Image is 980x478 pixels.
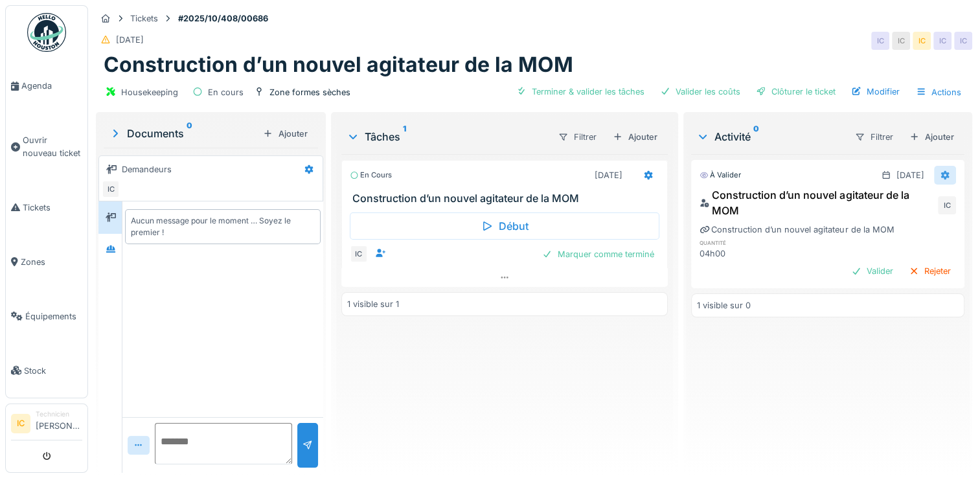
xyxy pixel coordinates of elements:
div: IC [102,180,120,198]
div: 1 visible sur 1 [347,298,399,310]
div: Construction d’un nouvel agitateur de la MOM [700,223,894,236]
div: Filtrer [849,128,899,146]
a: Stock [6,343,87,398]
h3: Construction d’un nouvel agitateur de la MOM [352,192,662,205]
div: IC [938,196,956,214]
span: Tickets [23,201,82,214]
div: À valider [700,170,741,181]
sup: 0 [753,129,759,144]
div: Ajouter [608,128,663,146]
span: Équipements [25,310,82,323]
a: Zones [6,234,87,289]
a: Ouvrir nouveau ticket [6,113,87,180]
div: Activité [696,129,844,144]
div: Modifier [846,83,905,100]
div: Actions [910,83,967,102]
li: IC [11,414,30,433]
div: IC [913,32,931,50]
div: Documents [109,126,258,141]
a: Équipements [6,289,87,343]
div: Rejeter [904,262,956,280]
div: IC [933,32,952,50]
div: Tickets [130,12,158,25]
div: Début [350,212,659,240]
h1: Construction d’un nouvel agitateur de la MOM [104,52,573,77]
div: Ajouter [258,125,313,142]
div: Demandeurs [122,163,172,176]
div: Marquer comme terminé [537,245,659,263]
span: Stock [24,365,82,377]
div: [DATE] [116,34,144,46]
div: Terminer & valider les tâches [511,83,650,100]
span: Agenda [21,80,82,92]
div: Valider les coûts [655,83,746,100]
div: Clôturer le ticket [751,83,841,100]
div: IC [350,245,368,263]
div: 04h00 [700,247,782,260]
div: 1 visible sur 0 [697,299,751,312]
div: Tâches [347,129,547,144]
img: Badge_color-CXgf-gQk.svg [27,13,66,52]
a: Tickets [6,180,87,234]
div: Technicien [36,409,82,419]
span: Zones [21,256,82,268]
a: IC Technicien[PERSON_NAME] [11,409,82,440]
div: IC [954,32,972,50]
div: [DATE] [595,169,622,181]
li: [PERSON_NAME] [36,409,82,437]
sup: 1 [403,129,406,144]
div: [DATE] [896,169,924,181]
div: Ajouter [904,128,959,146]
span: Ouvrir nouveau ticket [23,134,82,159]
sup: 0 [187,126,192,141]
div: Housekeeping [121,86,178,98]
div: Aucun message pour le moment … Soyez le premier ! [131,215,315,238]
div: Zone formes sèches [269,86,350,98]
div: Filtrer [553,128,602,146]
div: IC [892,32,910,50]
div: En cours [208,86,244,98]
div: Valider [846,262,898,280]
strong: #2025/10/408/00686 [173,12,273,25]
div: Construction d’un nouvel agitateur de la MOM [700,187,935,218]
h6: quantité [700,238,782,247]
div: En cours [350,170,392,181]
div: IC [871,32,889,50]
a: Agenda [6,59,87,113]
